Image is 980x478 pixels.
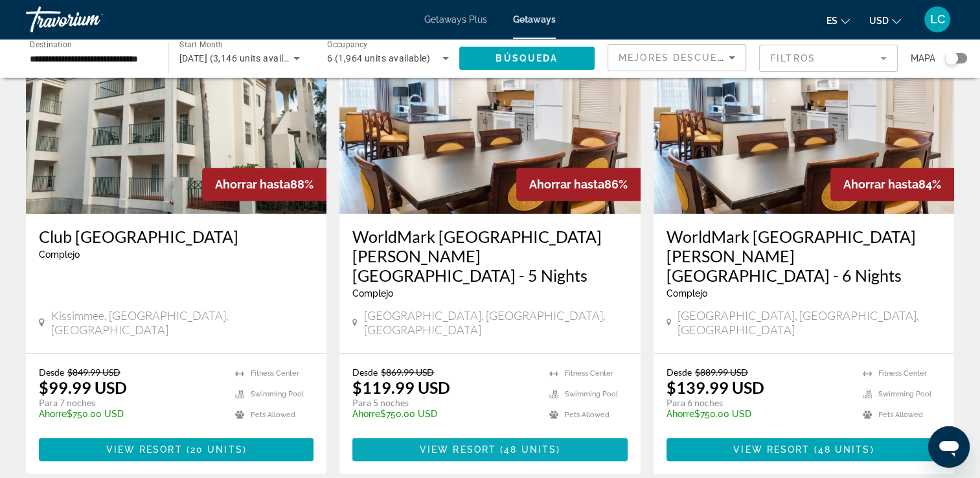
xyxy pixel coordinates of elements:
[667,409,850,419] p: $750.00 USD
[51,308,313,337] span: Kissimmee, [GEOGRAPHIC_DATA], [GEOGRAPHIC_DATA]
[496,53,558,63] span: Búsqueda
[826,16,838,26] span: es
[190,444,243,455] span: 20 units
[352,409,536,419] p: $750.00 USD
[420,444,496,455] span: View Resort
[179,40,223,49] span: Start Month
[619,50,735,65] mat-select: Sort by
[202,168,326,201] div: 88%
[251,411,295,419] span: Pets Allowed
[39,378,127,397] p: $99.99 USD
[878,411,923,419] span: Pets Allowed
[695,367,748,378] span: $889.99 USD
[352,288,393,299] span: Complejo
[667,288,707,299] span: Complejo
[496,444,560,455] span: ( )
[352,227,627,285] a: WorldMark [GEOGRAPHIC_DATA][PERSON_NAME][GEOGRAPHIC_DATA] - 5 Nights
[869,11,901,30] button: Change currency
[733,444,810,455] span: View Resort
[667,378,764,397] p: $139.99 USD
[619,52,748,63] span: Mejores descuentos
[565,411,610,419] span: Pets Allowed
[251,369,299,378] span: Fitness Center
[251,390,304,398] span: Swimming Pool
[26,3,155,36] a: Travorium
[504,444,556,455] span: 48 units
[759,44,898,73] button: Filter
[843,177,918,191] span: Ahorrar hasta
[179,53,305,63] span: [DATE] (3,146 units available)
[30,40,72,49] span: Destination
[667,409,694,419] span: Ahorre
[424,14,487,25] a: Getaways Plus
[529,177,604,191] span: Ahorrar hasta
[327,53,430,63] span: 6 (1,964 units available)
[339,6,640,214] img: 5945I01X.jpg
[920,6,954,33] button: User Menu
[39,249,80,260] span: Complejo
[352,409,380,419] span: Ahorre
[352,438,627,461] button: View Resort(48 units)
[67,367,120,378] span: $849.99 USD
[678,308,941,337] span: [GEOGRAPHIC_DATA], [GEOGRAPHIC_DATA], [GEOGRAPHIC_DATA]
[516,168,641,201] div: 86%
[39,227,313,246] a: Club [GEOGRAPHIC_DATA]
[565,369,613,378] span: Fitness Center
[364,308,628,337] span: [GEOGRAPHIC_DATA], [GEOGRAPHIC_DATA], [GEOGRAPHIC_DATA]
[39,397,222,409] p: Para 7 noches
[106,444,183,455] span: View Resort
[869,16,889,26] span: USD
[327,40,368,49] span: Occupancy
[667,227,941,285] a: WorldMark [GEOGRAPHIC_DATA][PERSON_NAME][GEOGRAPHIC_DATA] - 6 Nights
[667,438,941,461] button: View Resort(48 units)
[930,13,945,26] span: LC
[878,369,927,378] span: Fitness Center
[513,14,556,25] a: Getaways
[565,390,618,398] span: Swimming Pool
[667,397,850,409] p: Para 6 noches
[826,11,850,30] button: Change language
[39,409,67,419] span: Ahorre
[352,378,450,397] p: $119.99 USD
[911,49,935,67] span: Mapa
[381,367,434,378] span: $869.99 USD
[878,390,931,398] span: Swimming Pool
[459,47,595,70] button: Búsqueda
[352,367,378,378] span: Desde
[928,426,970,468] iframe: Button to launch messaging window
[818,444,871,455] span: 48 units
[810,444,874,455] span: ( )
[667,367,692,378] span: Desde
[215,177,290,191] span: Ahorrar hasta
[39,409,222,419] p: $750.00 USD
[183,444,247,455] span: ( )
[830,168,954,201] div: 84%
[39,367,64,378] span: Desde
[352,397,536,409] p: Para 5 noches
[26,6,326,214] img: C354E01X.jpg
[39,438,313,461] button: View Resort(20 units)
[654,6,954,214] img: 5945I01X.jpg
